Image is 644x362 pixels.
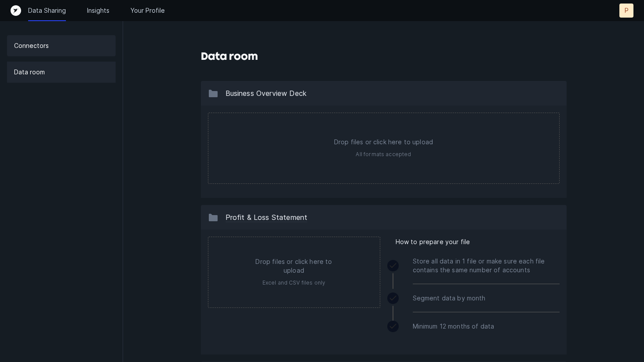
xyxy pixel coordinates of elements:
div: Segment data by month [413,284,560,312]
span: How to prepare your file [396,237,470,247]
a: Connectors [7,35,116,56]
a: Data Sharing [28,6,66,15]
div: Minimum 12 months of data [413,312,560,340]
img: 13c8d1aa17ce7ae226531ffb34303e38.svg [208,212,218,223]
button: P [619,4,633,18]
span: Profit & Loss Statement [226,213,308,222]
p: P [625,6,629,15]
p: Data room [14,67,45,77]
a: Data room [7,62,116,83]
h3: Data room [201,49,258,63]
div: Store all data in 1 file or make sure each file contains the same number of accounts [413,247,560,284]
span: Business Overview Deck [226,89,307,98]
a: Your Profile [131,6,165,15]
a: Insights [87,6,109,15]
p: Connectors [14,40,49,51]
img: 13c8d1aa17ce7ae226531ffb34303e38.svg [208,88,218,99]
